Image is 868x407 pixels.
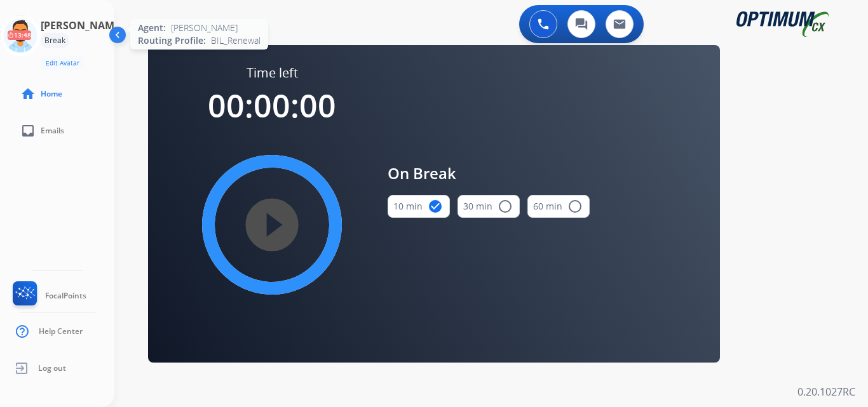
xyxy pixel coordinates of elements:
mat-icon: radio_button_unchecked [567,199,583,214]
span: FocalPoints [45,291,86,301]
mat-icon: radio_button_unchecked [498,199,513,214]
p: 0.20.1027RC [797,384,855,399]
span: Log out [38,363,66,373]
mat-icon: inbox [20,123,36,138]
button: 10 min [388,195,450,218]
mat-icon: home [20,86,36,102]
mat-icon: play_circle_filled [264,217,280,232]
button: 30 min [458,195,520,218]
button: 60 min [527,195,590,218]
span: Routing Profile: [138,34,206,47]
span: Emails [41,126,64,136]
h3: [PERSON_NAME] [41,18,123,33]
mat-icon: check_circle [428,199,443,214]
span: BIL_Renewal [211,34,261,47]
span: Home [41,89,62,99]
span: Agent: [138,22,166,34]
span: 00:00:00 [208,84,336,127]
span: [PERSON_NAME] [171,22,238,34]
button: Edit Avatar [41,56,85,70]
span: Help Center [39,326,83,337]
a: FocalPoints [10,281,86,310]
span: Time left [247,64,298,82]
span: On Break [388,162,590,185]
div: Break [41,33,69,48]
